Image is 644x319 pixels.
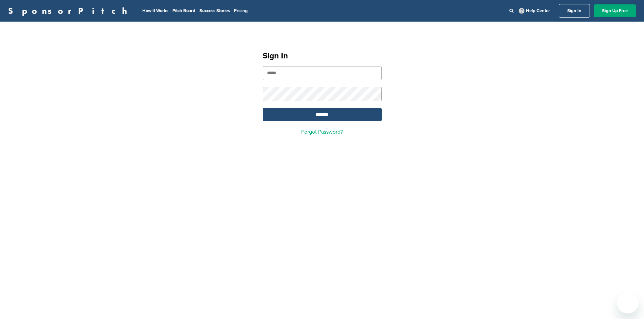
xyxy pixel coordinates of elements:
[518,7,551,15] a: Help Center
[142,8,168,14] a: How It Works
[172,8,195,14] a: Pitch Board
[234,8,248,14] a: Pricing
[594,4,636,17] a: Sign Up Free
[8,6,132,15] a: SponsorPitch
[617,292,639,314] iframe: Button to launch messaging window
[263,50,382,62] h1: Sign In
[199,8,230,14] a: Success Stories
[301,129,343,135] a: Forgot Password?
[559,4,590,18] a: Sign In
